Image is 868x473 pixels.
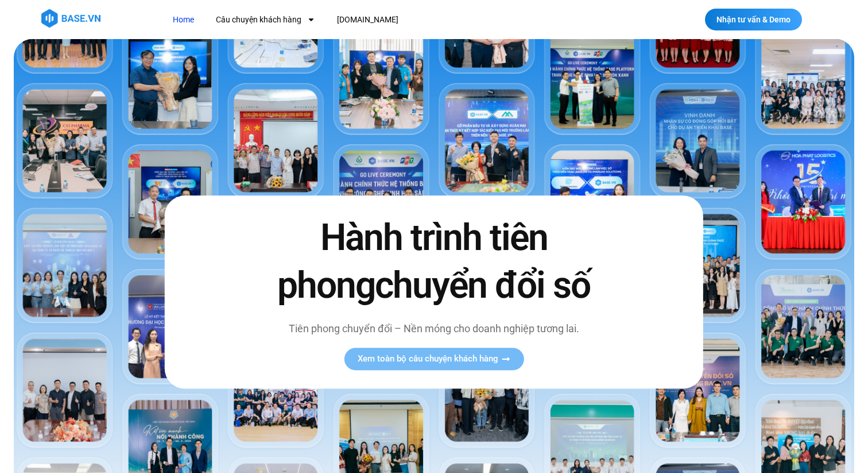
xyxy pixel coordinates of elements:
p: Tiên phong chuyển đổi – Nền móng cho doanh nghiệp tương lai. [253,321,615,337]
nav: Menu [164,9,609,30]
a: [DOMAIN_NAME] [328,9,407,30]
h2: Hành trình tiên phong [253,214,615,309]
a: Câu chuyện khách hàng [207,9,324,30]
span: Xem toàn bộ câu chuyện khách hàng [358,355,498,364]
a: Home [164,9,203,30]
a: Nhận tư vấn & Demo [705,9,802,30]
a: Xem toàn bộ câu chuyện khách hàng [344,348,524,371]
span: Nhận tư vấn & Demo [716,16,790,24]
span: chuyển đổi số [375,264,590,307]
